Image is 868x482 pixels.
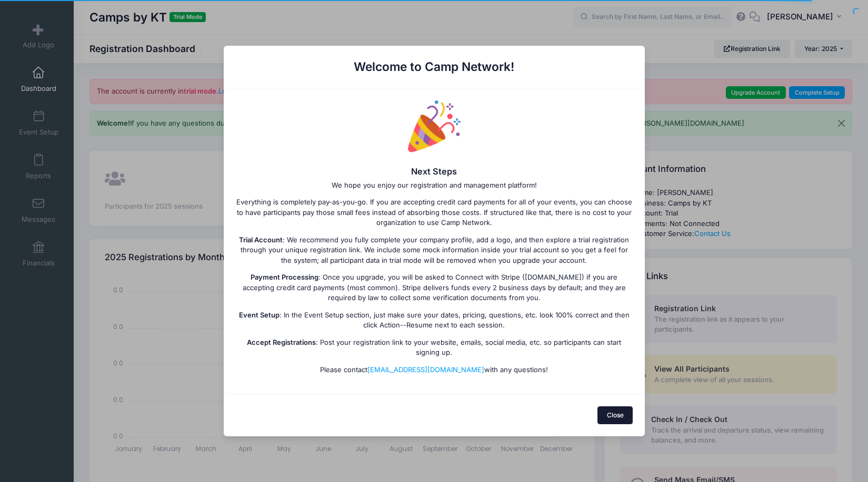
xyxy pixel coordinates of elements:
h1: Welcome to Camp Network! [235,58,633,76]
a: [EMAIL_ADDRESS][DOMAIN_NAME] [367,365,484,374]
p: : Post your registration link to your website, emails, social media, etc. so participants can sta... [235,337,633,358]
button: Close [597,406,633,424]
strong: Accept Registrations [247,338,316,346]
p: : Once you upgrade, you will be asked to Connect with Stripe ([DOMAIN_NAME]) if you are accepting... [235,272,633,303]
strong: Payment Processing [251,273,318,281]
p: : In the Event Setup section, just make sure your dates, pricing, questions, etc. look 100% corre... [235,310,633,331]
p: : We recommend you fully complete your company profile, add a logo, and then explore a trial regi... [235,235,633,266]
h4: Next Steps [235,167,633,177]
p: We hope you enjoy our registration and management platform! [235,180,633,191]
p: Everything is completely pay-as-you-go. If you are accepting credit card payments for all of your... [235,197,633,228]
strong: Trial Account [239,235,283,244]
p: Please contact with any questions! [235,365,633,375]
strong: Event Setup [239,311,280,319]
img: Logo [408,100,461,153]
